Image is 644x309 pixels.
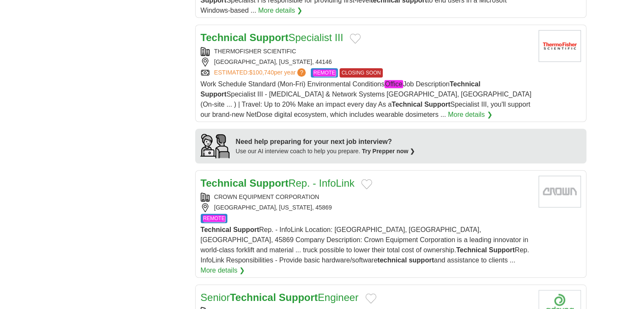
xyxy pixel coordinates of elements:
strong: Support [249,177,288,189]
span: Rep. - InfoLink Location: [GEOGRAPHIC_DATA], [GEOGRAPHIC_DATA], [GEOGRAPHIC_DATA], 45869 Company ... [201,226,529,264]
button: Add to favorite jobs [365,293,376,303]
span: ? [297,68,306,77]
a: More details ❯ [448,110,492,120]
strong: Technical [456,246,487,254]
a: THERMOFISHER SCIENTIFIC [214,48,296,55]
span: $100,740 [249,69,274,76]
strong: Support [233,226,259,233]
a: SeniorTechnical SupportEngineer [201,292,359,303]
button: Add to favorite jobs [361,179,372,189]
img: Crown Equipment Corporation logo [539,176,581,207]
strong: technical [377,257,406,264]
strong: Support [201,91,227,98]
a: More details ❯ [258,6,303,16]
strong: Support [249,32,288,43]
a: Technical SupportSpecialist III [201,32,343,43]
em: REMOTE [313,69,335,76]
em: Office [384,80,403,88]
strong: Technical [392,101,423,108]
span: CLOSING SOON [340,68,383,77]
strong: Support [279,292,318,303]
div: Need help preparing for your next job interview? [236,137,415,147]
a: Technical SupportRep. - InfoLink [201,177,355,189]
a: More details ❯ [201,265,245,276]
a: CROWN EQUIPMENT CORPORATION [214,193,319,200]
strong: Technical [201,177,247,189]
strong: Technical [201,226,232,233]
strong: Technical [230,292,276,303]
strong: Technical [450,80,481,88]
strong: Support [489,246,514,254]
a: ESTIMATED:$100,740per year? [214,68,308,77]
strong: support [409,257,434,264]
button: Add to favorite jobs [350,33,361,44]
a: Try Prepper now ❯ [362,148,415,154]
strong: Technical [201,32,247,43]
em: REMOTE [203,215,225,222]
div: [GEOGRAPHIC_DATA], [US_STATE], 44146 [201,58,532,66]
div: [GEOGRAPHIC_DATA], [US_STATE], 45869 [201,203,532,212]
div: Use our AI interview coach to help you prepare. [236,147,415,156]
img: Thermo Fisher Scientific logo [539,30,581,62]
strong: Support [424,101,450,108]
